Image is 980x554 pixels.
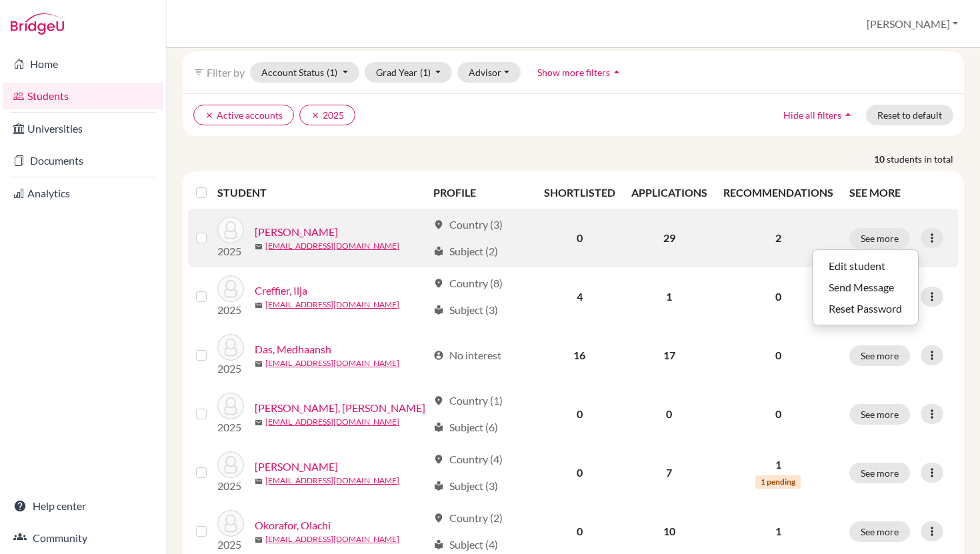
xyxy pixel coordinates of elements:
td: 0 [536,443,623,502]
span: Show more filters [537,67,610,78]
span: local_library [433,539,444,550]
img: Manji, Sakina Ali [217,393,244,419]
span: location_on [433,513,444,523]
p: 2025 [217,478,244,494]
button: Advisor [457,62,521,83]
i: filter_list [193,67,204,77]
a: [PERSON_NAME] [255,224,338,240]
span: local_library [433,246,444,257]
a: Das, Medhaansh [255,341,331,357]
a: [EMAIL_ADDRESS][DOMAIN_NAME] [265,240,399,252]
a: [EMAIL_ADDRESS][DOMAIN_NAME] [265,533,399,545]
div: Country (1) [433,393,503,409]
a: Okorafor, Olachi [255,517,331,533]
p: 2025 [217,419,244,435]
div: Country (2) [433,510,503,526]
span: location_on [433,219,444,230]
td: 29 [623,209,715,267]
span: local_library [433,305,444,315]
a: [PERSON_NAME] [255,459,338,475]
button: See more [849,463,910,483]
span: (1) [327,67,337,78]
p: 2025 [217,243,244,259]
a: [EMAIL_ADDRESS][DOMAIN_NAME] [265,299,399,311]
a: Creffier, Ilja [255,283,307,299]
button: Send Message [813,277,918,298]
img: Murtaza, Rabia [217,451,244,478]
td: 0 [623,385,715,443]
span: Filter by [207,66,245,79]
th: SEE MORE [841,177,959,209]
button: See more [849,404,910,425]
div: No interest [433,347,501,363]
button: See more [849,345,910,366]
a: Help center [3,493,163,519]
td: 0 [536,385,623,443]
span: location_on [433,454,444,465]
div: Subject (3) [433,302,498,318]
a: [EMAIL_ADDRESS][DOMAIN_NAME] [265,416,399,428]
div: Subject (4) [433,537,498,553]
span: mail [255,419,263,427]
strong: 10 [874,152,887,166]
a: Students [3,83,163,109]
td: 0 [536,209,623,267]
span: local_library [433,481,444,491]
button: clearActive accounts [193,105,294,125]
button: Account Status(1) [250,62,359,83]
a: [PERSON_NAME], [PERSON_NAME] [255,400,425,416]
p: 1 [723,523,833,539]
p: 2025 [217,302,244,318]
a: Analytics [3,180,163,207]
td: 4 [536,267,623,326]
a: [EMAIL_ADDRESS][DOMAIN_NAME] [265,475,399,487]
p: 2025 [217,537,244,553]
a: Community [3,525,163,551]
p: 0 [723,347,833,363]
div: Country (3) [433,217,503,233]
i: arrow_drop_up [610,65,623,79]
i: arrow_drop_up [841,108,855,121]
td: 7 [623,443,715,502]
button: Grad Year(1) [365,62,453,83]
td: 17 [623,326,715,385]
span: mail [255,360,263,368]
span: Hide all filters [783,109,841,121]
span: mail [255,536,263,544]
div: Subject (3) [433,478,498,494]
td: 1 [623,267,715,326]
button: Reset to default [866,105,953,125]
span: 1 pending [755,475,801,489]
button: See more [849,521,910,542]
span: mail [255,477,263,485]
a: Universities [3,115,163,142]
button: See more [849,228,910,249]
span: account_circle [433,350,444,361]
i: clear [205,111,214,120]
th: PROFILE [425,177,536,209]
th: SHORTLISTED [536,177,623,209]
button: [PERSON_NAME] [861,11,964,37]
p: 0 [723,289,833,305]
a: Documents [3,147,163,174]
a: [EMAIL_ADDRESS][DOMAIN_NAME] [265,357,399,369]
button: Edit student [813,255,918,277]
div: Country (4) [433,451,503,467]
span: local_library [433,422,444,433]
div: Subject (6) [433,419,498,435]
button: Hide all filtersarrow_drop_up [772,105,866,125]
button: clear2025 [299,105,355,125]
span: mail [255,301,263,309]
div: Subject (2) [433,243,498,259]
span: (1) [420,67,431,78]
th: RECOMMENDATIONS [715,177,841,209]
span: location_on [433,278,444,289]
img: Creffier, Ilja [217,275,244,302]
button: Reset Password [813,298,918,319]
p: 2025 [217,361,244,377]
p: 1 [723,457,833,473]
span: students in total [887,152,964,166]
a: Home [3,51,163,77]
img: Das, Medhaansh [217,334,244,361]
span: location_on [433,395,444,406]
